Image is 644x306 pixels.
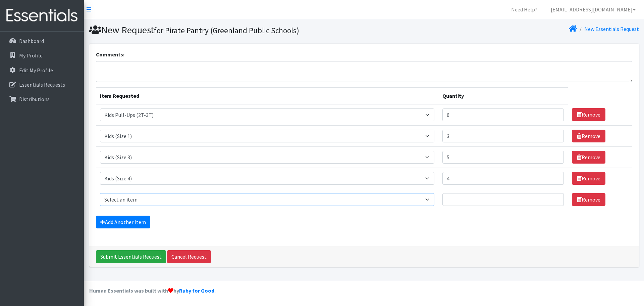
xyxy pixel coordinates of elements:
a: My Profile [3,49,81,62]
a: Remove [572,172,605,185]
p: Edit My Profile [19,67,53,74]
a: Add Another Item [96,216,150,228]
small: for Pirate Pantry (Greenland Public Schools) [154,26,299,35]
img: HumanEssentials [3,4,81,27]
a: New Essentials Request [584,26,639,32]
a: Dashboard [3,34,81,48]
a: Ruby for Good [179,287,214,294]
p: My Profile [19,52,43,59]
th: Quantity [438,87,568,104]
p: Distributions [19,96,50,102]
p: Dashboard [19,38,44,44]
a: Distributions [3,92,81,106]
input: Submit Essentials Request [96,250,166,263]
th: Item Requested [96,87,438,104]
h1: New Request [89,24,362,36]
p: Essentials Requests [19,81,65,88]
a: Need Help? [506,3,543,16]
a: Remove [572,130,605,142]
a: Remove [572,108,605,121]
a: [EMAIL_ADDRESS][DOMAIN_NAME] [545,3,641,16]
a: Edit My Profile [3,63,81,77]
a: Remove [572,193,605,206]
a: Essentials Requests [3,78,81,91]
a: Cancel Request [167,250,211,263]
a: Remove [572,151,605,164]
strong: Human Essentials was built with by . [89,287,216,294]
label: Comments: [96,50,124,58]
